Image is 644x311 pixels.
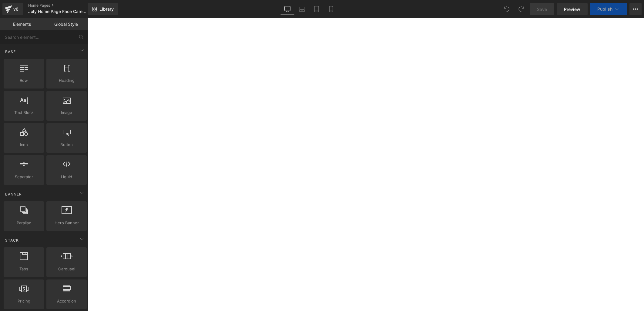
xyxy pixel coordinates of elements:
span: Banner [5,191,22,197]
a: Desktop [280,3,295,15]
span: Button [48,142,85,148]
button: Publish [590,3,627,15]
a: Global Style [44,18,88,30]
span: Hero Banner [48,220,85,226]
a: Preview [557,3,588,15]
span: Pricing [5,298,42,304]
span: Preview [564,6,580,12]
span: Tabs [5,266,42,272]
div: v6 [12,5,20,13]
button: More [629,3,642,15]
button: Undo [501,3,513,15]
span: Liquid [48,174,85,180]
span: Carousel [48,266,85,272]
span: Text Block [5,109,42,116]
a: Laptop [295,3,309,15]
a: Home Pages [28,3,98,8]
a: Mobile [324,3,338,15]
span: Library [99,6,114,12]
a: New Library [88,3,118,15]
span: Accordion [48,298,85,304]
button: Redo [515,3,527,15]
span: Parallax [5,220,42,226]
span: Row [5,77,42,84]
span: Heading [48,77,85,84]
span: Separator [5,174,42,180]
span: July Home Page Face Care '25 (v2) [28,9,86,14]
span: Save [537,6,547,12]
span: Stack [5,237,19,243]
span: Base [5,49,16,55]
a: Tablet [309,3,324,15]
span: Icon [5,142,42,148]
a: v6 [2,3,23,15]
span: Image [48,109,85,116]
span: Publish [597,7,612,12]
